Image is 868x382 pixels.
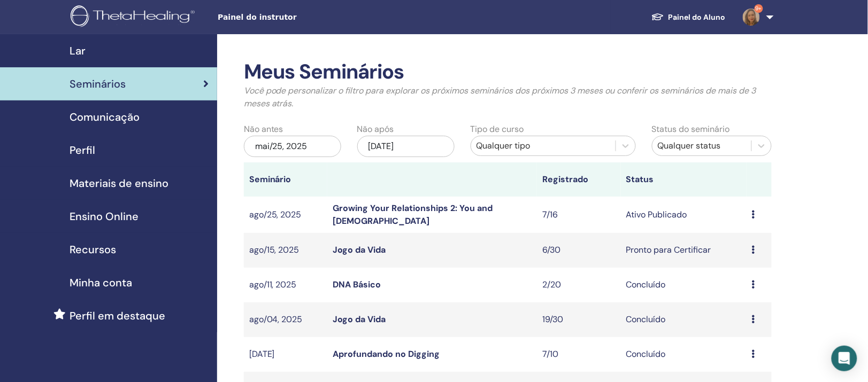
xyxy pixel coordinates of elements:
p: Você pode personalizar o filtro para explorar os próximos seminários dos próximos 3 meses ou conf... [244,84,772,110]
span: Seminários [70,76,126,92]
a: Aprofundando no Digging [333,348,440,360]
div: Qualquer tipo [477,139,610,152]
img: graduation-cap-white.svg [651,12,664,21]
span: Ensino Online [70,208,139,224]
td: 7/10 [537,337,621,372]
span: Perfil [70,142,95,158]
img: logo.png [71,5,198,29]
div: [DATE] [357,136,455,157]
div: mai/25, 2025 [244,136,341,157]
td: Concluído [621,337,747,372]
td: 19/30 [537,302,621,337]
td: 7/16 [537,197,621,233]
th: Seminário [244,162,328,197]
span: Lar [70,43,86,59]
td: ago/25, 2025 [244,197,328,233]
h2: Meus Seminários [244,60,772,84]
span: Perfil em destaque [70,308,165,324]
a: Growing Your Relationships 2: You and [DEMOGRAPHIC_DATA] [333,202,493,227]
a: Painel do Aluno [643,7,734,27]
div: Qualquer status [658,139,746,152]
span: Minha conta [70,275,132,291]
a: DNA Básico [333,279,381,290]
span: Painel do instrutor [218,12,378,23]
span: Recursos [70,241,116,258]
th: Status [621,162,747,197]
label: Tipo de curso [471,123,524,136]
td: Concluído [621,268,747,302]
img: default.jpg [743,9,760,26]
label: Status do seminário [652,123,730,136]
td: 6/30 [537,233,621,268]
td: ago/15, 2025 [244,233,328,268]
label: Não após [357,123,394,136]
td: Concluído [621,302,747,337]
a: Jogo da Vida [333,244,386,255]
span: Comunicação [70,109,140,125]
a: Jogo da Vida [333,314,386,325]
td: [DATE] [244,337,328,372]
span: Materiais de ensino [70,175,168,191]
td: Pronto para Certificar [621,233,747,268]
th: Registrado [537,162,621,197]
div: Open Intercom Messenger [832,346,857,371]
td: 2/20 [537,268,621,302]
label: Não antes [244,123,283,136]
td: Ativo Publicado [621,197,747,233]
td: ago/04, 2025 [244,302,328,337]
td: ago/11, 2025 [244,268,328,302]
span: 9+ [755,4,763,13]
